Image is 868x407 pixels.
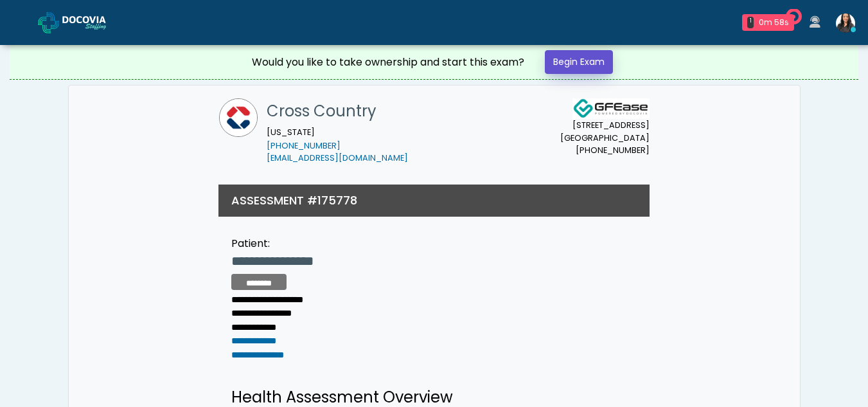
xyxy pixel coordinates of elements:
[252,55,524,70] div: Would you like to take ownership and start this exam?
[267,98,408,124] h1: Cross Country
[38,12,59,33] img: Docovia
[545,50,613,74] a: Begin Exam
[267,140,341,151] a: [PHONE_NUMBER]
[267,127,408,164] small: [US_STATE]
[836,14,855,33] img: Viral Patel
[231,236,350,251] div: Patient:
[219,98,258,137] img: Cross Country
[759,17,789,28] div: 0m 58s
[560,119,650,156] small: [STREET_ADDRESS] [GEOGRAPHIC_DATA] [PHONE_NUMBER]
[62,16,127,29] img: Docovia
[734,9,802,36] a: 1 0m 58s
[572,98,650,119] img: Docovia Staffing Logo
[267,152,408,163] a: [EMAIL_ADDRESS][DOMAIN_NAME]
[747,17,754,28] div: 1
[38,1,127,43] a: Docovia
[231,192,357,208] h3: ASSESSMENT #175778
[10,5,49,44] button: Open LiveChat chat widget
